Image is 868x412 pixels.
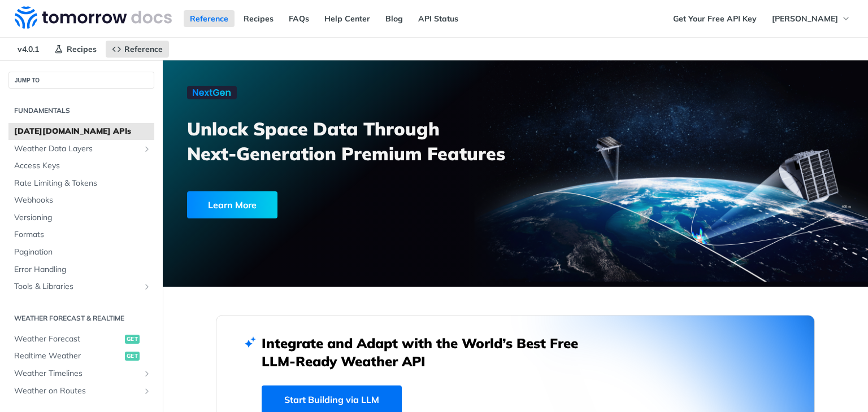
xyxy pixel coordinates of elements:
span: get [125,335,140,344]
span: Error Handling [14,264,151,275]
a: Reference [184,10,235,27]
button: Show subpages for Weather on Routes [142,387,151,396]
span: Versioning [14,212,151,223]
a: Tools & LibrariesShow subpages for Tools & Libraries [8,278,154,295]
button: [PERSON_NAME] [766,10,857,27]
a: Error Handling [8,261,154,278]
a: Weather TimelinesShow subpages for Weather Timelines [8,365,154,382]
a: Reference [106,41,169,58]
a: Recipes [48,41,103,58]
h2: Weather Forecast & realtime [8,313,154,323]
button: Show subpages for Tools & Libraries [142,282,151,291]
a: API Status [412,10,465,27]
span: Rate Limiting & Tokens [14,178,151,189]
button: JUMP TO [8,72,154,89]
a: Formats [8,226,154,243]
span: Weather Forecast [14,334,122,345]
a: Help Center [318,10,376,27]
img: NextGen [187,86,237,99]
a: Webhooks [8,192,154,209]
span: Webhooks [14,195,151,206]
span: v4.0.1 [11,41,45,58]
a: Realtime Weatherget [8,348,154,365]
h3: Unlock Space Data Through Next-Generation Premium Features [187,116,528,166]
a: Access Keys [8,157,154,174]
a: Get Your Free API Key [667,10,763,27]
h2: Fundamentals [8,106,154,116]
span: Reference [124,44,163,54]
a: Pagination [8,244,154,261]
span: [PERSON_NAME] [772,14,838,24]
a: Versioning [8,209,154,226]
a: Weather Forecastget [8,331,154,348]
span: Weather Timelines [14,368,140,379]
span: Weather Data Layers [14,143,140,155]
a: Rate Limiting & Tokens [8,175,154,192]
span: Formats [14,229,151,240]
span: Access Keys [14,160,151,172]
a: Blog [379,10,409,27]
h2: Integrate and Adapt with the World’s Best Free LLM-Ready Weather API [262,334,595,370]
a: FAQs [283,10,315,27]
div: Learn More [187,191,277,218]
span: Tools & Libraries [14,281,140,292]
a: Weather Data LayersShow subpages for Weather Data Layers [8,141,154,157]
button: Show subpages for Weather Data Layers [142,144,151,154]
span: Recipes [67,44,97,54]
span: get [125,352,140,361]
a: Recipes [237,10,280,27]
a: Learn More [187,191,459,218]
img: Tomorrow.io Weather API Docs [15,6,172,29]
a: Weather on RoutesShow subpages for Weather on Routes [8,383,154,400]
a: [DATE][DOMAIN_NAME] APIs [8,123,154,140]
span: Pagination [14,247,151,258]
span: Weather on Routes [14,385,140,397]
span: Realtime Weather [14,350,122,362]
span: [DATE][DOMAIN_NAME] APIs [14,126,151,137]
button: Show subpages for Weather Timelines [142,369,151,378]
